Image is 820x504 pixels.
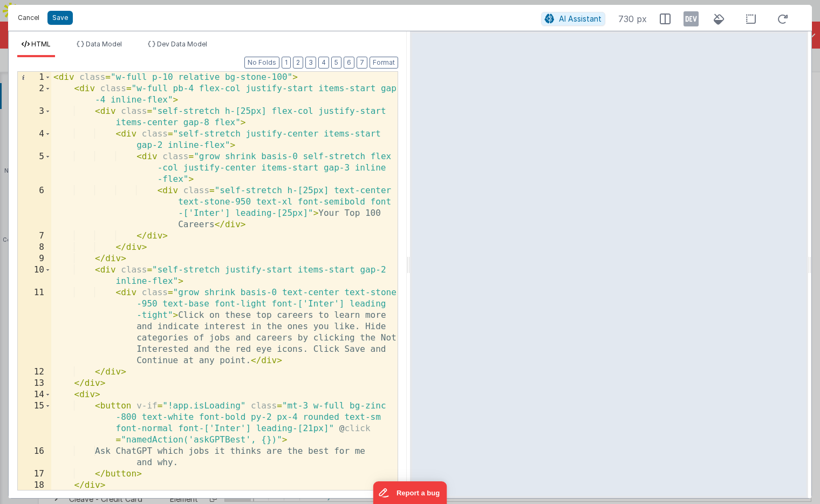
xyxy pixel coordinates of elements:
[18,72,51,83] div: 1
[18,468,51,480] div: 17
[344,57,354,69] button: 6
[12,10,45,25] button: Cancel
[370,57,398,69] button: Format
[559,14,602,23] span: AI Assistant
[86,40,122,48] span: Data Model
[305,57,316,69] button: 3
[18,480,51,491] div: 18
[18,242,51,253] div: 8
[18,106,51,128] div: 3
[18,366,51,378] div: 12
[318,57,329,69] button: 4
[18,446,51,468] div: 16
[31,40,51,48] span: HTML
[18,185,51,230] div: 6
[18,389,51,400] div: 14
[373,481,447,504] iframe: Marker.io feedback button
[18,400,51,446] div: 15
[331,57,341,69] button: 5
[244,57,279,69] button: No Folds
[18,151,51,185] div: 5
[18,230,51,242] div: 7
[18,378,51,389] div: 13
[18,83,51,106] div: 2
[282,57,291,69] button: 1
[47,11,73,25] button: Save
[157,40,207,48] span: Dev Data Model
[18,287,51,366] div: 11
[618,12,647,25] span: 730 px
[18,264,51,287] div: 10
[18,253,51,264] div: 9
[293,57,303,69] button: 2
[541,12,605,26] button: AI Assistant
[357,57,367,69] button: 7
[18,128,51,151] div: 4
